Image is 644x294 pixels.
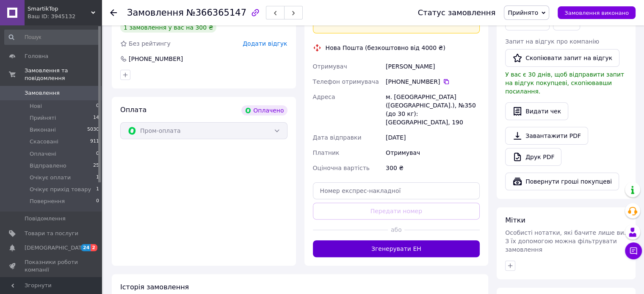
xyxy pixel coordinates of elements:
[129,40,171,47] span: Без рейтингу
[30,126,56,134] span: Виконані
[384,59,481,74] div: [PERSON_NAME]
[388,225,404,234] span: або
[25,215,66,223] span: Повідомлення
[120,283,189,291] span: Історія замовлення
[30,198,65,205] span: Повернення
[30,174,71,181] span: Очікує оплати
[93,114,99,122] span: 14
[30,150,56,158] span: Оплачені
[313,149,340,156] span: Платник
[505,127,588,145] a: Завантажити PDF
[313,78,379,85] span: Телефон отримувача
[120,106,146,114] span: Оплата
[120,22,216,33] div: 1 замовлення у вас на 300 ₴
[110,8,117,17] div: Повернутися назад
[81,244,91,251] span: 24
[625,242,642,259] button: Чат з покупцем
[313,93,335,100] span: Адреса
[418,8,496,17] div: Статус замовлення
[96,150,99,158] span: 0
[30,114,56,122] span: Прийняті
[127,8,184,18] span: Замовлення
[564,10,629,16] span: Замовлення виконано
[25,52,48,60] span: Головна
[25,258,78,274] span: Показники роботи компанії
[384,145,481,160] div: Отримувач
[505,49,619,67] button: Скопіювати запит на відгук
[25,89,60,97] span: Замовлення
[25,230,78,237] span: Товари та послуги
[313,165,370,171] span: Оціночна вартість
[186,8,246,18] span: №366365147
[508,9,538,16] span: Прийнято
[30,186,91,193] span: Очікує прихід товару
[505,71,624,95] span: У вас є 30 днів, щоб відправити запит на відгук покупцеві, скопіювавши посилання.
[386,77,480,86] div: [PHONE_NUMBER]
[30,162,66,170] span: Відправлено
[505,102,568,120] button: Видати чек
[128,55,184,63] div: [PHONE_NUMBER]
[505,216,525,224] span: Мітки
[28,5,91,13] span: SmartikTop
[30,102,42,110] span: Нові
[91,244,97,251] span: 2
[313,63,347,70] span: Отримувач
[505,148,561,166] a: Друк PDF
[313,134,362,141] span: Дата відправки
[96,198,99,205] span: 0
[93,162,99,170] span: 25
[313,240,480,257] button: Згенерувати ЕН
[323,44,448,52] div: Нова Пошта (безкоштовно від 4000 ₴)
[90,138,99,146] span: 911
[25,244,87,252] span: [DEMOGRAPHIC_DATA]
[87,126,99,134] span: 5030
[313,182,480,199] input: Номер експрес-накладної
[505,38,599,45] span: Запит на відгук про компанію
[28,13,102,20] div: Ваш ID: 3945132
[4,30,100,45] input: Пошук
[96,186,99,193] span: 1
[384,89,481,130] div: м. [GEOGRAPHIC_DATA] ([GEOGRAPHIC_DATA].), №350 (до 30 кг): [GEOGRAPHIC_DATA], 190
[243,40,287,47] span: Додати відгук
[384,130,481,145] div: [DATE]
[384,160,481,176] div: 300 ₴
[558,6,636,19] button: Замовлення виконано
[241,105,287,115] div: Оплачено
[30,138,58,146] span: Скасовані
[505,173,619,190] button: Повернути гроші покупцеві
[96,102,99,110] span: 0
[505,229,626,253] span: Особисті нотатки, які бачите лише ви. З їх допомогою можна фільтрувати замовлення
[25,67,102,82] span: Замовлення та повідомлення
[96,174,99,181] span: 1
